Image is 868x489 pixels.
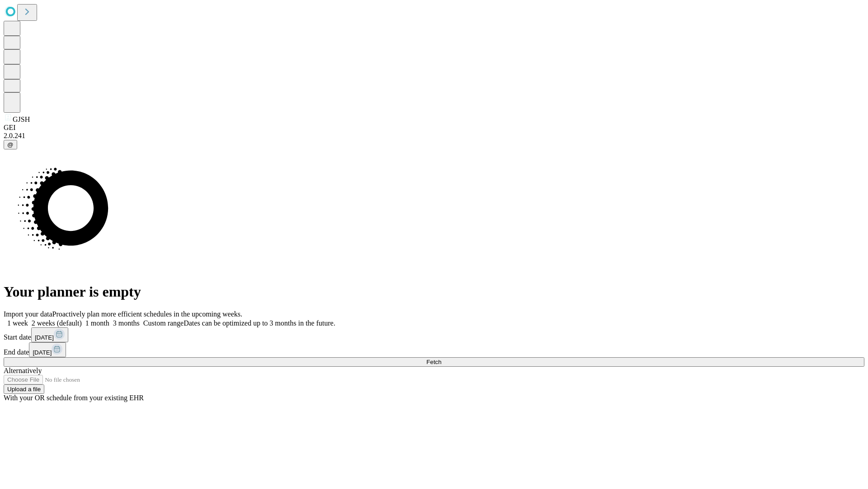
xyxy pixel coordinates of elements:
h1: Your planner is empty [4,283,864,300]
span: With your OR schedule from your existing EHR [4,394,144,402]
span: Fetch [426,359,441,365]
button: [DATE] [29,342,66,357]
span: 2 weeks (default) [32,319,82,327]
span: Custom range [143,319,184,327]
button: @ [4,140,17,149]
span: @ [7,141,14,148]
div: GEI [4,124,864,132]
span: Alternatively [4,367,42,374]
span: Proactively plan more efficient schedules in the upcoming weeks. [52,310,242,318]
span: 1 month [85,319,109,327]
span: 1 week [7,319,28,327]
button: Upload a file [4,384,44,394]
span: [DATE] [33,349,52,356]
span: GJSH [13,115,30,123]
span: Import your data [4,310,52,318]
span: [DATE] [35,334,54,341]
button: Fetch [4,357,864,367]
button: [DATE] [31,327,68,342]
span: 3 months [113,319,140,327]
div: End date [4,342,864,357]
div: 2.0.241 [4,132,864,140]
span: Dates can be optimized up to 3 months in the future. [184,319,335,327]
div: Start date [4,327,864,342]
